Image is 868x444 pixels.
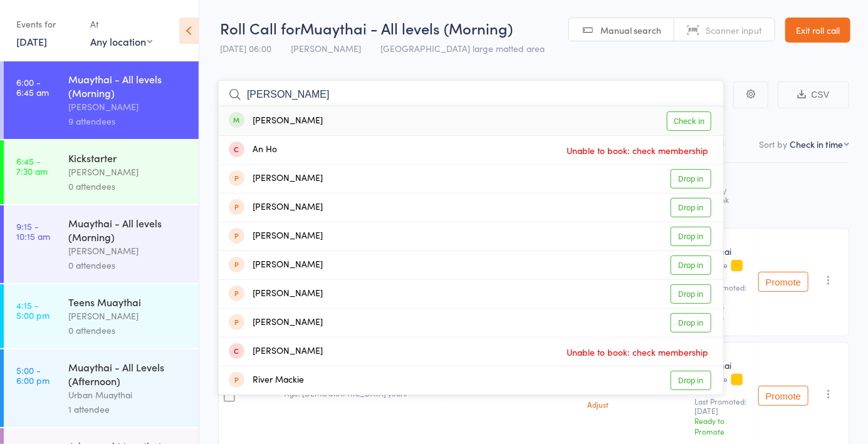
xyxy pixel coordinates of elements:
time: 6:45 - 7:30 am [16,156,48,176]
div: [PERSON_NAME] [229,172,323,186]
span: [GEOGRAPHIC_DATA] large matted area [380,42,545,54]
div: [PERSON_NAME] [229,287,323,301]
div: [PERSON_NAME] [68,165,188,179]
div: Ready to Promote [695,415,748,436]
div: Check in time [790,138,843,150]
div: An Ho [229,143,277,157]
a: Adjust [588,400,632,408]
a: Show more [588,387,632,395]
div: 0 attendees [68,179,188,194]
span: Muaythai - All levels (Morning) [300,18,513,38]
div: 0 attendees [68,258,188,272]
div: [PERSON_NAME] [229,114,323,128]
div: Events for [16,14,78,34]
div: At [90,14,152,34]
a: Drop in [671,169,711,188]
button: Promote [758,272,808,292]
a: Drop in [671,198,711,217]
label: Sort by [759,138,787,150]
div: 9 attendees [68,114,188,128]
div: 1 attendee [68,402,188,416]
a: Drop in [671,284,711,304]
div: [PERSON_NAME] [229,200,323,215]
div: $55.00 [588,359,632,408]
div: River Mackie [229,373,304,388]
span: Unable to book: check membership [563,343,711,361]
div: [PERSON_NAME] [229,229,323,244]
a: Drop in [671,227,711,246]
a: Drop in [671,371,711,390]
div: [PERSON_NAME] [229,344,323,359]
a: 6:45 -7:30 amKickstarter[PERSON_NAME]0 attendees [4,140,199,204]
div: [PERSON_NAME] [229,316,323,330]
a: [DATE] [16,34,47,48]
a: Drop in [671,313,711,333]
time: 5:00 - 6:00 pm [16,365,50,385]
div: 0 attendees [68,323,188,338]
input: Search by name [218,80,724,109]
div: Teens Muaythai [68,295,188,309]
time: 6:00 - 6:45 am [16,77,49,97]
div: Muaythai - All levels (Morning) [68,72,188,100]
div: [PERSON_NAME] [68,309,188,323]
a: Exit roll call [785,18,850,43]
span: Unable to book: check membership [563,141,711,160]
div: Muaythai - All levels (Morning) [68,216,188,244]
div: Any location [90,34,152,48]
span: Scanner input [706,24,762,36]
span: [PERSON_NAME] [291,42,361,54]
time: 9:15 - 10:15 am [16,221,50,241]
time: 4:15 - 5:00 pm [16,300,50,320]
a: Check in [667,111,711,131]
div: [PERSON_NAME] [229,258,323,272]
button: Promote [758,386,808,406]
a: 9:15 -10:15 amMuaythai - All levels (Morning)[PERSON_NAME]0 attendees [4,205,199,283]
div: Muaythai - All Levels (Afternoon) [68,360,188,388]
div: [PERSON_NAME] [68,100,188,114]
div: [PERSON_NAME] [68,244,188,258]
button: CSV [778,81,849,108]
span: Roll Call for [220,18,300,38]
div: Kickstarter [68,151,188,165]
small: Last Promoted: [DATE] [695,397,748,415]
a: 5:00 -6:00 pmMuaythai - All Levels (Afternoon)Urban Muaythai1 attendee [4,349,199,427]
div: Urban Muaythai [68,388,188,402]
span: Manual search [600,24,661,36]
span: [DATE] 06:00 [220,42,271,54]
a: 4:15 -5:00 pmTeens Muaythai[PERSON_NAME]0 attendees [4,284,199,348]
a: 6:00 -6:45 amMuaythai - All levels (Morning)[PERSON_NAME]9 attendees [4,61,199,139]
a: Drop in [671,256,711,275]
